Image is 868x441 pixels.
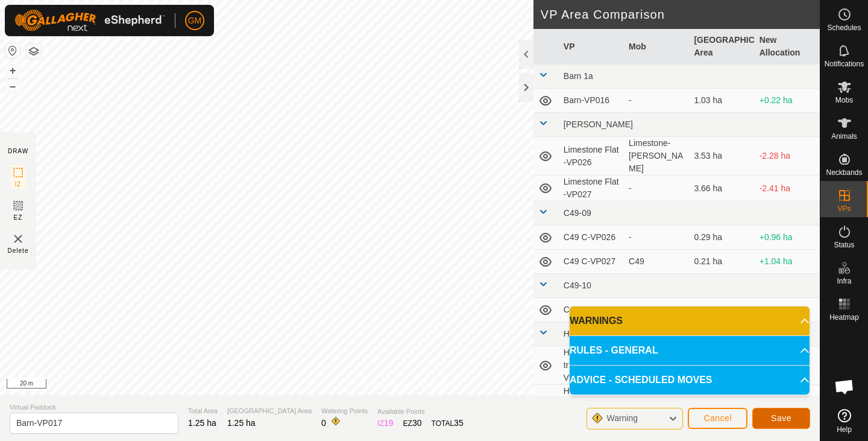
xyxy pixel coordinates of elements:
button: Save [752,408,810,429]
span: Huntly 3 [564,329,594,338]
span: Neckbands [826,169,862,176]
p-accordion-header: ADVICE - SCHEDULED MOVES [570,366,810,395]
button: – [5,79,20,94]
span: Watering Points [321,406,368,416]
span: VPs [837,205,851,212]
td: 0.18 ha [689,298,754,322]
img: Gallagher Logo [14,10,165,31]
th: New Allocation [755,29,820,65]
div: TOTAL [432,417,464,430]
a: Contact Us [422,379,458,390]
span: 1.25 ha [188,418,216,428]
td: +0.96 ha [755,226,820,250]
td: 1.03 ha [689,89,754,113]
button: Reset Map [5,43,20,58]
span: Help [837,426,852,433]
td: Huntly training-VP018 [559,346,624,385]
td: +1.07 ha [755,298,820,322]
a: Privacy Policy [362,379,407,390]
img: VP [11,232,25,246]
div: Limestone-[PERSON_NAME] [629,137,684,175]
th: VP [559,29,624,65]
span: [PERSON_NAME] [564,119,633,129]
span: Virtual Paddock [10,402,178,413]
button: + [5,63,20,78]
div: Open chat [826,369,863,405]
span: Schedules [827,24,861,31]
span: Heatmap [829,314,859,321]
td: 3.53 ha [689,137,754,176]
div: - [629,303,684,316]
span: 30 [412,418,422,428]
span: C49-09 [564,208,591,218]
td: 0.29 ha [689,226,754,250]
div: DRAW [8,147,28,156]
td: +1.04 ha [755,250,820,274]
span: Notifications [825,60,864,68]
div: EZ [403,417,422,430]
p-accordion-header: RULES - GENERAL [570,336,810,365]
div: C49 [629,255,684,268]
div: - [629,231,684,244]
span: Available Points [377,407,463,417]
span: RULES - GENERAL [570,343,658,358]
span: EZ [14,213,23,222]
div: - [629,94,684,107]
span: Animals [831,133,857,140]
td: C49 C-VP026 [559,226,624,250]
span: 0 [321,418,326,428]
span: Barn 1a [564,71,593,81]
td: Limestone Flat -VP026 [559,137,624,176]
span: Warning [606,413,638,423]
span: C49-10 [564,281,591,290]
span: Save [771,413,791,423]
span: Infra [837,278,851,285]
span: Mobs [835,97,853,104]
td: 0.21 ha [689,250,754,274]
td: Huntly training-VP019 [559,385,624,424]
span: Total Area [188,406,218,416]
h2: VP Area Comparison [541,7,820,22]
td: C49 C-VP028 [559,298,624,322]
td: -2.41 ha [755,176,820,201]
td: 3.66 ha [689,176,754,201]
span: WARNINGS [570,314,623,328]
span: Cancel [703,413,732,423]
span: Status [834,241,854,249]
span: 1.25 ha [227,418,256,428]
th: [GEOGRAPHIC_DATA] Area [689,29,754,65]
span: 35 [454,418,464,428]
td: C49 C-VP027 [559,250,624,274]
td: -2.28 ha [755,137,820,176]
span: GM [188,14,202,27]
span: Delete [8,246,29,255]
td: Limestone Flat -VP027 [559,176,624,201]
span: IZ [15,180,22,189]
td: +0.22 ha [755,89,820,113]
div: IZ [377,417,393,430]
button: Map Layers [27,44,41,59]
div: - [629,182,684,195]
td: Barn-VP016 [559,89,624,113]
span: ADVICE - SCHEDULED MOVES [570,373,712,387]
span: [GEOGRAPHIC_DATA] Area [227,406,312,416]
button: Cancel [688,408,747,429]
a: Help [820,404,868,438]
th: Mob [624,29,689,65]
p-accordion-header: WARNINGS [570,306,810,335]
span: 19 [384,418,394,428]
